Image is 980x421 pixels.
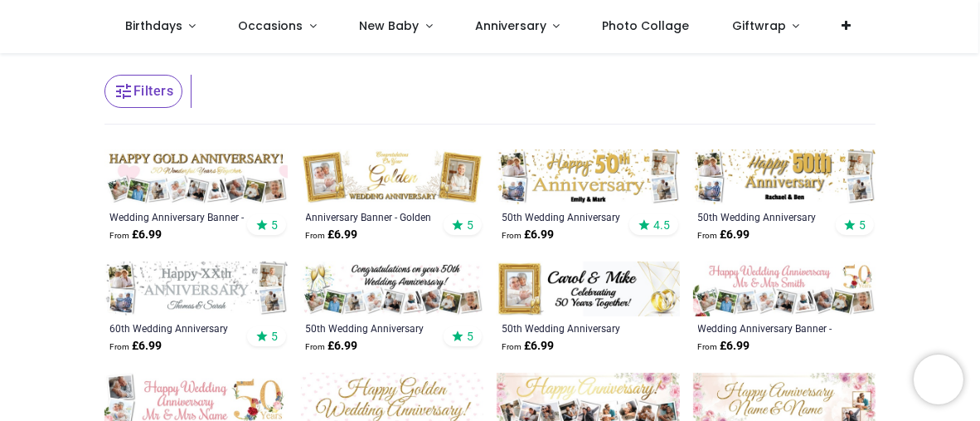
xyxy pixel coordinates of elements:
span: 5 [859,218,866,233]
img: Personalised 60th Wedding Anniversary Banner - Silver Celebration Design - 4 Photo Upload [104,262,288,316]
span: From [306,342,326,351]
strong: £ 6.99 [502,338,554,355]
span: 5 [467,218,473,233]
img: Personalised 50th Wedding Anniversary Banner - Celebration Design - Custom Text & 4 Photo Upload [497,149,680,204]
span: Occasions [238,17,303,34]
img: Personalised Wedding Anniversary Banner - Gold - 9 Photo upload [104,149,288,204]
strong: £ 6.99 [109,227,162,243]
a: Wedding Anniversary Banner - Floral Design [698,321,837,335]
span: From [109,342,129,351]
strong: £ 6.99 [698,338,750,355]
span: From [109,231,129,240]
a: 50th Wedding Anniversary Banner - Gold Rings [502,321,640,335]
iframe: Brevo live chat [914,355,963,404]
span: From [502,342,522,351]
button: Filters [104,75,182,108]
span: From [698,342,718,351]
a: 60th Wedding Anniversary Banner - Silver Celebration Design [109,321,248,335]
a: 50th Wedding Anniversary Banner - Celebration Design [698,210,837,223]
strong: £ 6.99 [109,338,162,355]
span: 5 [271,329,278,344]
span: Photo Collage [603,17,690,34]
a: 50th Wedding Anniversary Banner - Champagne Design [306,321,444,335]
span: Birthdays [125,17,182,34]
strong: £ 6.99 [306,227,358,243]
a: 50th Wedding Anniversary Banner - Celebration Design [502,210,640,223]
a: Anniversary Banner - Golden Wedding [306,210,444,223]
img: Personalised Wedding Anniversary Banner - Floral Design - 9 Photo Upload [693,262,876,316]
span: New Baby [359,17,419,34]
strong: £ 6.99 [502,227,554,243]
span: 5 [467,329,473,344]
strong: £ 6.99 [698,227,750,243]
span: From [698,231,718,240]
span: From [502,231,522,240]
img: Personalised 50th Wedding Anniversary Banner - Celebration Design - 4 Photo Upload [693,149,876,204]
span: From [306,231,326,240]
strong: £ 6.99 [306,338,358,355]
span: Giftwrap [732,17,786,34]
img: Personalised 50th Wedding Anniversary Banner - Gold Rings - Custom Name & 1 Photo Upload [497,262,680,316]
img: Personalised Happy Anniversary Banner - Golden Wedding - 2 Photo upload [301,149,484,204]
span: 5 [271,218,278,233]
a: Wedding Anniversary Banner - Gold [109,210,248,223]
span: 4.5 [653,218,670,233]
img: Personalised 50th Wedding Anniversary Banner - Champagne Design - 9 Photo Upload [301,262,484,316]
span: Anniversary [475,17,546,34]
